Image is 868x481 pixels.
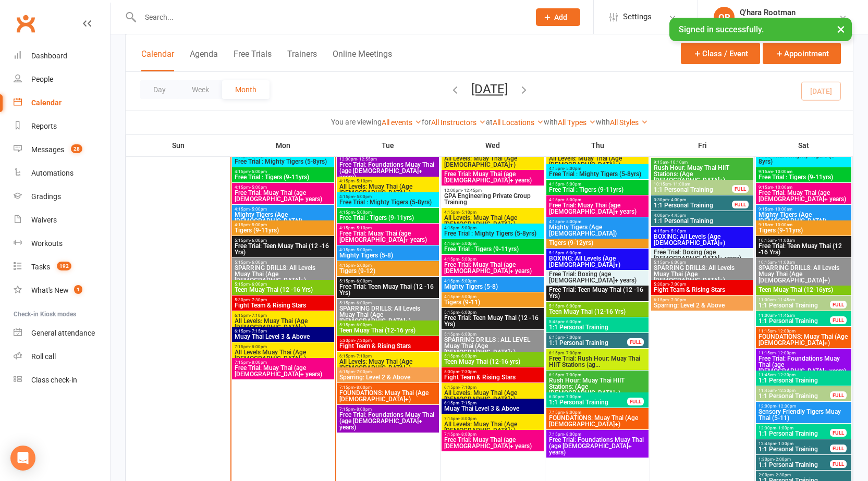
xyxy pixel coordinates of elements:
[234,302,332,309] span: Fight Team & Rising Stars
[548,171,646,177] span: Free Trial : Mighty Tigers (5-8yrs)
[234,227,332,233] span: Tigers (9-11yrs)
[250,238,267,243] span: - 6:00pm
[653,202,732,208] span: 1:1 Personal Training
[459,226,476,230] span: - 5:00pm
[31,75,53,83] div: People
[339,162,437,180] span: Free Trial: Foundations Muay Thai (age [DEMOGRAPHIC_DATA]+ years)
[339,343,437,349] span: Fight Team & Rising Stars
[732,201,749,208] div: FULL
[14,232,110,255] a: Workouts
[339,359,437,371] span: All Levels: Muay Thai (Age [DEMOGRAPHIC_DATA]+)
[444,310,542,315] span: 5:15pm
[564,198,581,202] span: - 5:00pm
[74,285,82,294] span: 1
[444,354,542,359] span: 5:15pm
[548,335,628,340] span: 6:15pm
[548,319,646,324] span: 5:45pm
[653,265,751,283] span: SPARRING DRILLS: All Levels Muay Thai (Age [DEMOGRAPHIC_DATA]+)
[444,369,542,374] span: 5:30pm
[758,377,849,384] span: 1:1 Personal Training
[758,238,849,243] span: 10:15am
[471,82,508,96] button: [DATE]
[462,188,482,193] span: - 12:45pm
[10,446,35,471] div: Open Intercom Messenger
[776,260,795,265] span: - 11:00am
[669,298,686,302] span: - 7:30pm
[234,190,332,202] span: Free Trial: Muay Thai (age [DEMOGRAPHIC_DATA]+ years)
[548,309,646,315] span: Teen Muay Thai (12-16 Yrs)
[234,349,332,362] span: All Levels Muay Thai (Age [DEMOGRAPHIC_DATA]+)
[548,166,646,171] span: 4:15pm
[444,390,542,402] span: All Levels: Muay Thai (Age [DEMOGRAPHIC_DATA]+)
[459,369,476,374] span: - 7:30pm
[234,207,332,212] span: 4:15pm
[548,324,646,330] span: 1:1 Personal Training
[459,279,476,283] span: - 5:00pm
[758,212,849,224] span: Mighty Tigers (Age [DEMOGRAPHIC_DATA])
[444,257,542,262] span: 4:15pm
[758,298,830,302] span: 11:00am
[357,157,377,162] span: - 12:55pm
[339,279,437,283] span: 5:15pm
[653,187,732,193] span: 1:1 Personal Training
[444,337,542,355] span: SPARRING DRILLS : ALL LEVEL Muay Thai (Age [DEMOGRAPHIC_DATA]+)
[354,279,372,283] span: - 6:00pm
[755,134,853,156] th: Sat
[444,215,542,227] span: All Levels: Muay Thai (Age [DEMOGRAPHIC_DATA]+)
[339,210,437,215] span: 4:15pm
[234,313,332,318] span: 6:15pm
[339,283,437,296] span: Free Trial: Teen Muay Thai (12 -16 Yrs)
[627,398,644,405] div: FULL
[339,194,437,199] span: 4:15pm
[564,182,581,187] span: - 5:00pm
[234,260,332,265] span: 5:15pm
[31,329,95,337] div: General attendance
[31,286,69,294] div: What's New
[339,263,437,268] span: 4:15pm
[758,351,849,355] span: 11:15am
[140,80,179,99] button: Day
[669,229,686,233] span: - 5:10pm
[544,118,558,126] strong: with
[776,404,796,409] span: - 12:30pm
[250,298,267,302] span: - 7:30pm
[234,243,332,255] span: Free Trial: Teen Muay Thai (12 -16 Yrs)
[354,179,372,183] span: - 5:10pm
[234,265,332,283] span: SPARRING DRILLS: All Levels Muay Thai (Age [DEMOGRAPHIC_DATA]+)
[382,118,422,127] a: All events
[459,310,476,315] span: - 6:00pm
[339,305,437,324] span: SPARRING DRILLS: All Levels Muay Thai (Age [DEMOGRAPHIC_DATA]+)
[758,152,849,165] span: Free Trial : Mighty Tigers (5-8yrs)
[758,393,830,399] span: 1:1 Personal Training
[627,338,644,346] div: FULL
[250,329,267,334] span: - 7:15pm
[31,122,57,130] div: Reports
[234,169,332,174] span: 4:15pm
[190,49,218,71] button: Agenda
[758,243,849,255] span: Free Trial: Teen Muay Thai (12 -16 Yrs)
[444,246,542,252] span: Free Trial : Tigers (9-11yrs)
[31,52,67,60] div: Dashboard
[773,223,792,227] span: - 10:00am
[14,208,110,232] a: Waivers
[758,185,849,190] span: 9:15am
[740,8,839,17] div: Q'hara Rootman
[668,160,688,165] span: - 10:10am
[548,255,646,268] span: BOXING: All Levels (Age [DEMOGRAPHIC_DATA]+)
[339,338,437,343] span: 5:30pm
[564,251,581,255] span: - 6:00pm
[564,394,581,399] span: - 7:00pm
[758,302,830,309] span: 1:1 Personal Training
[773,207,792,212] span: - 10:00am
[234,334,332,340] span: Muay Thai Level 3 & Above
[459,354,476,359] span: - 6:00pm
[459,401,476,405] span: - 7:15pm
[653,287,751,293] span: Fight Team & Rising Stars
[548,355,646,368] span: Free Trial: Rush Hour: Muay Thai HIIT Stations (ag...
[758,190,849,202] span: Free Trial: Muay Thai (age [DEMOGRAPHIC_DATA]+ years)
[653,213,751,218] span: 4:00pm
[459,332,476,337] span: - 6:00pm
[459,257,476,262] span: - 5:00pm
[31,98,62,107] div: Calendar
[250,207,267,212] span: - 5:00pm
